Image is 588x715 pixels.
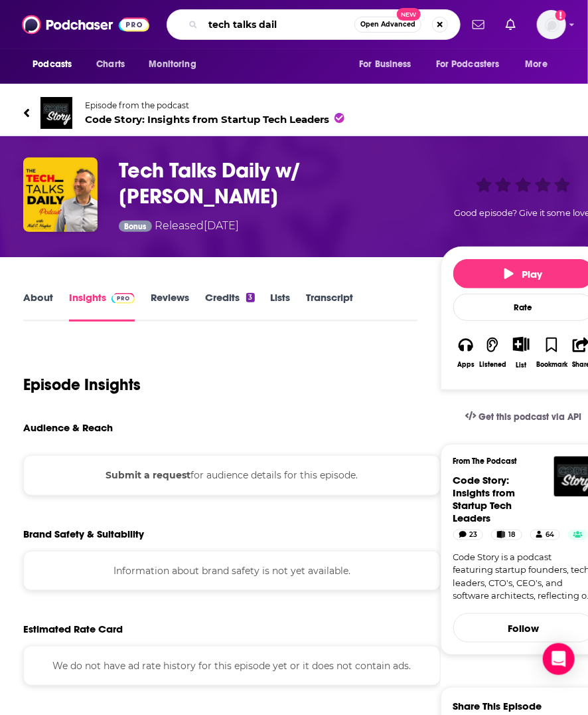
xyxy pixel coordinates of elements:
div: Listened [479,361,506,369]
h3: Tech Talks Daily w/ Noah Labhart [119,157,435,209]
div: Show More ButtonList [507,328,536,377]
div: for audience details for this episode. [23,455,441,495]
h3: Share This Episode [453,700,542,712]
a: Show notifications dropdown [500,13,521,36]
input: Search podcasts, credits, & more... [203,14,354,35]
button: Show profile menu [537,10,566,39]
span: 23 [469,528,477,542]
img: Podchaser - Follow, Share and Rate Podcasts [22,12,149,37]
h1: Episode Insights [23,375,141,395]
div: Open Intercom Messenger [543,643,575,675]
span: Monitoring [149,55,196,74]
a: 18 [491,530,522,540]
p: We do not have ad rate history for this episode yet or it does not contain ads. [36,659,428,673]
button: open menu [23,52,89,77]
span: 64 [546,528,554,542]
a: About [23,291,53,322]
a: 64 [530,530,560,540]
img: User Profile [537,10,566,39]
div: 3 [246,293,254,302]
h2: Brand Safety & Suitability [23,528,144,540]
button: Bookmark [536,328,568,377]
span: Logged in as kkitamorn [537,10,566,39]
button: open menu [516,52,565,77]
div: Apps [457,361,475,369]
span: Podcasts [33,55,72,74]
button: open menu [350,52,428,77]
div: Information about brand safety is not yet available. [23,551,441,591]
img: Code Story: Insights from Startup Tech Leaders [40,97,72,129]
button: open menu [427,52,519,77]
span: 18 [509,528,516,542]
span: For Business [359,55,411,74]
a: Lists [271,291,291,322]
a: Credits3 [205,291,254,322]
a: Charts [88,52,133,77]
span: New [397,8,421,21]
div: Released [DATE] [119,218,239,236]
div: Search podcasts, credits, & more... [167,9,461,40]
svg: Add a profile image [555,10,566,21]
a: InsightsPodchaser Pro [69,291,135,322]
a: 23 [453,530,484,540]
button: Open AdvancedNew [354,17,421,33]
button: Apps [453,328,478,377]
span: Episode from the podcast [85,100,344,110]
a: Reviews [151,291,189,322]
span: Code Story: Insights from Startup Tech Leaders [85,113,344,126]
button: Listened [478,328,507,377]
a: Transcript [307,291,354,322]
button: Show More Button [508,337,535,352]
h3: Audience & Reach [23,421,113,434]
span: Estimated Rate Card [23,623,123,635]
span: Bonus [125,223,147,231]
div: List [516,361,527,369]
span: Get this podcast via API [479,411,582,423]
a: Code Story: Insights from Startup Tech Leaders [453,474,516,524]
span: For Podcasters [436,55,500,74]
span: Charts [96,55,125,74]
span: More [526,55,548,74]
span: Play [504,268,542,280]
div: Bookmark [536,361,567,369]
button: Submit a request [106,468,190,482]
span: Open Advanced [360,21,415,28]
img: Tech Talks Daily w/ Noah Labhart [23,157,98,232]
img: Podchaser Pro [111,293,135,304]
a: Show notifications dropdown [467,13,490,36]
button: open menu [139,52,213,77]
h3: From The Podcast [453,457,583,466]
